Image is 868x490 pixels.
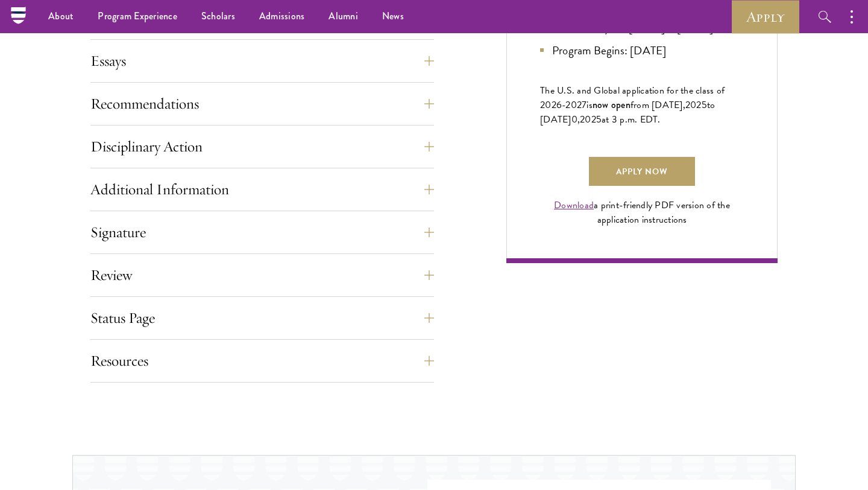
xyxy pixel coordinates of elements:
[90,218,434,247] button: Signature
[589,157,695,186] a: Apply Now
[556,98,562,112] span: 6
[602,112,661,127] span: at 3 p.m. EDT.
[90,89,434,118] button: Recommendations
[631,98,685,112] span: from [DATE],
[593,98,631,112] span: now open
[580,112,596,127] span: 202
[571,112,577,127] span: 0
[540,198,744,227] div: a print-friendly PDF version of the application instructions
[90,346,434,375] button: Resources
[90,261,434,290] button: Review
[540,98,715,127] span: to [DATE]
[702,98,707,112] span: 5
[596,112,602,127] span: 5
[685,98,702,112] span: 202
[90,304,434,332] button: Status Page
[90,175,434,204] button: Additional Information
[540,83,725,112] span: The U.S. and Global application for the class of 202
[577,112,580,127] span: ,
[554,198,594,212] a: Download
[582,98,587,112] span: 7
[90,46,434,75] button: Essays
[562,98,582,112] span: -202
[587,98,593,112] span: is
[90,132,434,161] button: Disciplinary Action
[540,42,744,59] li: Program Begins: [DATE]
